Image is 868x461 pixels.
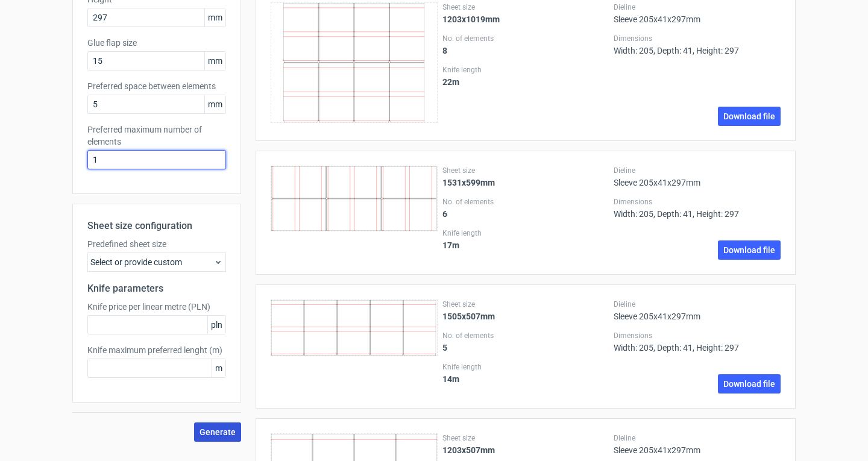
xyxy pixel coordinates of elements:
[87,252,226,272] div: Select or provide custom
[614,2,781,12] label: Dieline
[204,52,225,70] span: mm
[442,77,459,87] strong: 22 m
[87,124,226,148] label: Preferred maximum number of elements
[204,95,225,113] span: mm
[442,343,447,353] strong: 5
[87,37,226,49] label: Glue flap size
[87,281,226,296] h2: Knife parameters
[442,374,459,384] strong: 14 m
[207,316,225,334] span: pln
[442,65,609,75] label: Knife length
[614,331,781,340] label: Dimensions
[87,344,226,356] label: Knife maximum preferred lenght (m)
[442,34,609,43] label: No. of elements
[442,445,495,455] strong: 1203x507mm
[614,2,781,24] div: Sleeve 205x41x297mm
[200,428,236,436] span: Generate
[442,362,609,372] label: Knife length
[614,433,781,455] div: Sleeve 205x41x297mm
[718,107,781,126] a: Download file
[614,166,781,187] div: Sleeve 205x41x297mm
[442,46,447,55] strong: 8
[442,14,500,24] strong: 1203x1019mm
[87,301,226,313] label: Knife price per linear metre (PLN)
[87,219,226,233] h2: Sheet size configuration
[718,240,781,260] a: Download file
[614,34,781,43] label: Dimensions
[442,240,459,250] strong: 17 m
[442,2,609,12] label: Sheet size
[442,209,447,219] strong: 6
[442,433,609,443] label: Sheet size
[194,422,241,442] button: Generate
[614,331,781,353] div: Width: 205, Depth: 41, Height: 297
[614,197,781,207] label: Dimensions
[614,433,781,443] label: Dieline
[614,34,781,55] div: Width: 205, Depth: 41, Height: 297
[614,197,781,219] div: Width: 205, Depth: 41, Height: 297
[442,197,609,207] label: No. of elements
[442,299,609,309] label: Sheet size
[87,80,226,92] label: Preferred space between elements
[614,166,781,175] label: Dieline
[87,238,226,250] label: Predefined sheet size
[442,331,609,340] label: No. of elements
[204,8,225,27] span: mm
[718,374,781,394] a: Download file
[212,359,225,377] span: m
[614,299,781,309] label: Dieline
[442,166,609,175] label: Sheet size
[442,178,495,187] strong: 1531x599mm
[442,312,495,321] strong: 1505x507mm
[614,299,781,321] div: Sleeve 205x41x297mm
[442,228,609,238] label: Knife length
